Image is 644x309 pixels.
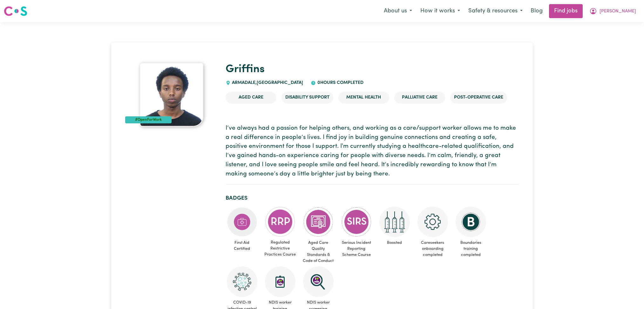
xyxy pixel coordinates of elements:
li: Palliative care [394,92,445,104]
img: CS Academy: Serious Incident Reporting Scheme course completed [341,207,372,237]
img: NDIS Worker Screening Verified [303,266,334,297]
a: Griffins 's profile picture'#OpenForWork [125,63,218,127]
h2: Badges [226,195,519,202]
p: I’ve always had a passion for helping others, and working as a care/support worker allows me to m... [226,124,519,179]
span: Regulated Restrictive Practices Course [264,237,297,260]
img: CS Academy: Aged Care Quality Standards & Code of Conduct course completed [303,207,334,237]
img: Griffins [140,63,203,127]
img: Care and support worker has received booster dose of COVID-19 vaccination [379,207,410,237]
span: Boundaries training completed [454,237,487,261]
div: #OpenForWork [125,116,172,123]
li: Disability Support [281,92,333,104]
button: About us [380,4,416,18]
span: Serious Incident Reporting Scheme Course [340,237,373,261]
a: Find jobs [549,4,583,18]
img: CS Academy: COVID-19 Infection Control Training course completed [227,266,257,297]
li: Mental Health [338,92,389,104]
img: CS Academy: Regulated Restrictive Practices course completed [265,207,295,237]
button: How it works [416,4,464,18]
span: 0 hours completed [316,80,363,85]
span: First Aid Certified [226,237,259,254]
a: Blog [527,4,546,18]
img: CS Academy: Boundaries in care and support work course completed [456,207,486,237]
button: My Account [585,4,640,18]
img: CS Academy: Careseekers Onboarding course completed [417,207,448,237]
span: Aged Care Quality Standards & Code of Conduct [302,237,335,267]
img: Care and support worker has completed First Aid Certification [227,207,257,237]
span: ARMADALE , [GEOGRAPHIC_DATA] [231,80,303,85]
span: [PERSON_NAME] [600,8,636,15]
li: Aged Care [226,92,276,104]
button: Safety & resources [464,4,527,18]
img: Careseekers logo [4,5,27,17]
span: Careseekers onboarding completed [416,237,449,261]
a: Careseekers logo [4,4,27,18]
li: Post-operative care [450,92,507,104]
img: CS Academy: Introduction to NDIS Worker Training course completed [265,266,295,297]
a: Griffins [226,64,265,75]
span: Boosted [378,237,411,248]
